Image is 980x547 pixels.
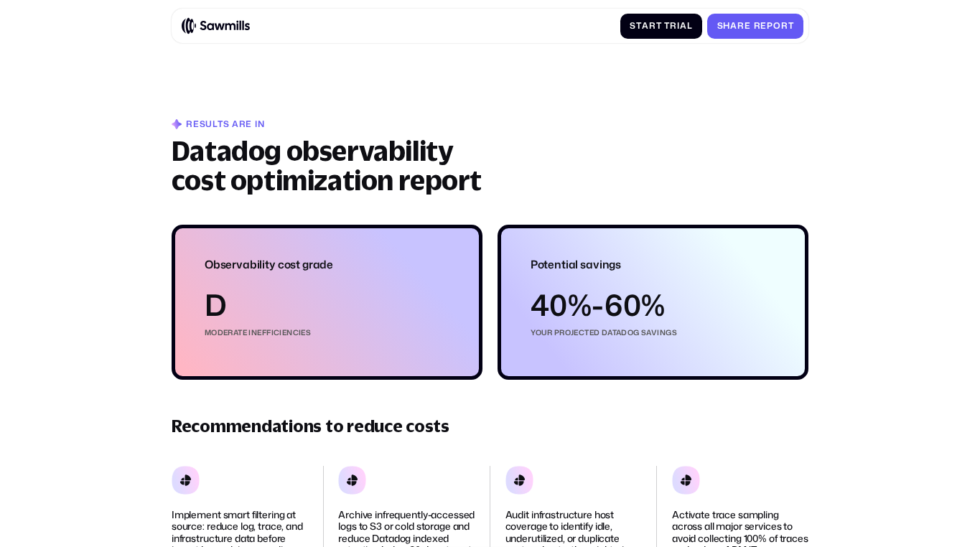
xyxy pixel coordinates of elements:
[205,258,450,272] div: Observability cost grade
[707,14,803,39] a: Sharereport
[760,21,767,31] span: e
[172,136,495,195] h1: Datadog observability cost optimization report
[642,21,649,31] span: a
[531,290,776,319] div: 40%-60%
[649,21,656,31] span: r
[730,21,737,31] span: a
[670,21,677,31] span: r
[767,21,773,31] span: p
[630,21,636,31] span: S
[636,21,642,31] span: t
[531,258,776,272] div: Potential savings
[773,21,781,31] span: o
[664,21,670,31] span: t
[677,21,680,31] span: i
[745,21,751,31] span: e
[620,14,703,39] a: Starttrial
[781,21,788,31] span: r
[205,328,450,337] div: Moderate inefficiencies
[531,328,776,337] div: your projected Datadog Savings
[788,21,794,31] span: t
[680,21,687,31] span: a
[737,21,745,31] span: r
[687,21,693,31] span: l
[186,119,264,129] div: Results are in
[172,416,808,436] h2: Recommendations to reduce costs
[754,21,761,31] span: r
[717,21,724,31] span: S
[723,21,730,31] span: h
[656,21,662,31] span: t
[205,290,450,319] div: D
